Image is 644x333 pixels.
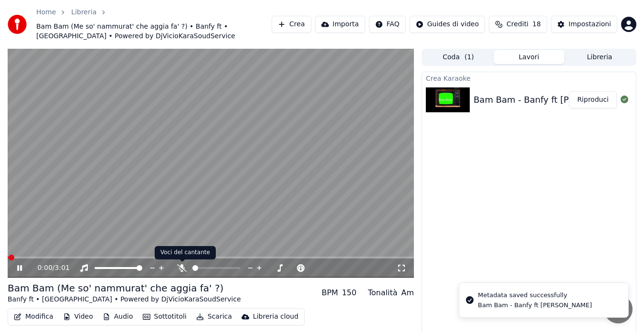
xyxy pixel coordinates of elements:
[36,8,56,17] a: Home
[569,91,617,108] button: Riproduci
[465,53,474,62] span: ( 1 )
[36,22,272,41] span: Bam Bam (Me so' nammurat' che aggia fa' ?) • Banfy ft • [GEOGRAPHIC_DATA] • Powered by DjVicioKar...
[71,8,96,17] a: Libreria
[37,263,60,273] div: /
[569,20,611,29] div: Impostazioni
[315,16,365,33] button: Importa
[368,287,398,299] div: Tonalità
[474,93,632,107] div: Bam Bam - Banfy ft [PERSON_NAME]
[551,16,617,33] button: Impostazioni
[478,301,592,310] div: Bam Bam - Banfy ft [PERSON_NAME]
[59,310,97,323] button: Video
[322,287,338,299] div: BPM
[139,310,190,323] button: Sottotitoli
[422,72,636,84] div: Crea Karaoke
[564,50,635,64] button: Libreria
[401,287,414,299] div: Am
[155,246,216,259] div: Voci del cantante
[342,287,357,299] div: 150
[10,310,57,323] button: Modifica
[494,50,564,64] button: Lavori
[532,20,541,29] span: 18
[507,20,528,29] span: Crediti
[55,263,70,273] span: 3:01
[36,8,272,41] nav: breadcrumb
[8,295,241,304] div: Banfy ft • [GEOGRAPHIC_DATA] • Powered by DjVicioKaraSoudService
[37,263,52,273] span: 0:00
[8,281,241,295] div: Bam Bam (Me so' nammurat' che aggia fa' ?)
[8,15,27,34] img: youka
[478,290,592,300] div: Metadata saved successfully
[423,50,494,64] button: Coda
[272,16,311,33] button: Crea
[369,16,406,33] button: FAQ
[192,310,236,323] button: Scarica
[489,16,547,33] button: Crediti18
[99,310,137,323] button: Audio
[410,16,485,33] button: Guides di video
[253,312,298,322] div: Libreria cloud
